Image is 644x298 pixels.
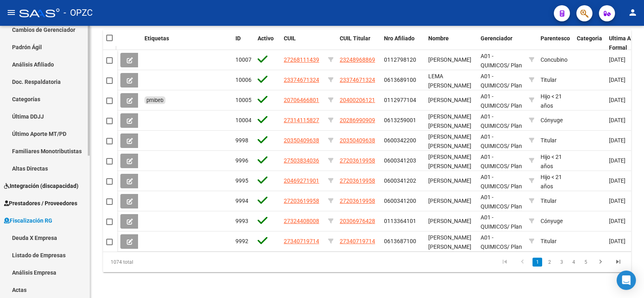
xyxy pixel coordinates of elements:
[235,218,248,224] span: 9993
[235,198,248,204] span: 9994
[284,137,319,144] span: 20350409638
[340,157,375,164] span: 27203619958
[4,216,52,225] span: Fiscalización RG
[428,234,471,250] span: [PERSON_NAME] [PERSON_NAME]
[609,75,643,85] div: [DATE]
[497,258,512,267] a: go to first page
[569,258,578,267] a: 4
[481,133,507,149] span: A01 - QUIMICOS
[235,137,248,144] span: 9998
[541,117,563,123] span: Cónyuge
[593,258,608,267] a: go to next page
[537,30,574,56] datatable-header-cell: Parentesco
[557,258,566,267] a: 3
[340,56,375,63] span: 23248968869
[281,30,325,56] datatable-header-cell: CUIL
[232,30,254,56] datatable-header-cell: ID
[425,30,477,56] datatable-header-cell: Nombre
[581,258,590,267] a: 5
[481,234,507,250] span: A01 - QUIMICOS
[481,73,507,89] span: A01 - QUIMICOS
[541,137,557,144] span: Titular
[64,4,93,22] span: - OPZC
[4,199,77,208] span: Prestadores / Proveedores
[428,113,471,129] span: [PERSON_NAME] [PERSON_NAME]
[481,174,507,190] span: A01 - QUIMICOS
[235,157,248,164] span: 9996
[428,133,471,149] span: [PERSON_NAME] [PERSON_NAME]
[284,77,319,83] span: 23374671324
[384,97,416,103] span: 0112977104
[574,30,606,56] datatable-header-cell: Categoria
[541,174,562,190] span: Hijo < 21 años
[531,255,543,269] li: page 1
[541,238,557,244] span: Titular
[144,35,169,42] span: Etiquetas
[428,198,471,204] span: [PERSON_NAME]
[481,194,507,210] span: A01 - QUIMICOS
[235,97,252,103] span: 10005
[235,117,252,123] span: 10004
[384,157,416,164] span: 0600341203
[580,255,592,269] li: page 5
[284,177,319,184] span: 20469271901
[384,77,416,83] span: 0613689100
[609,156,643,165] div: [DATE]
[384,35,415,42] span: Nro Afiliado
[481,35,512,42] span: Gerenciador
[384,198,416,204] span: 0600341200
[284,97,319,103] span: 20706466801
[628,8,638,17] mat-icon: person
[284,218,319,224] span: 27324408008
[541,35,570,42] span: Parentesco
[340,177,375,184] span: 27203619958
[340,137,375,144] span: 20350409638
[609,116,643,125] div: [DATE]
[141,30,232,56] datatable-header-cell: Etiquetas
[428,35,449,42] span: Nombre
[609,136,643,145] div: [DATE]
[541,218,563,224] span: Cónyuge
[541,198,557,204] span: Titular
[545,258,554,267] a: 2
[381,30,425,56] datatable-header-cell: Nro Afiliado
[481,113,507,129] span: A01 - QUIMICOS
[103,252,207,272] div: 1074 total
[6,8,16,17] mat-icon: menu
[258,35,274,42] span: Activo
[609,96,643,105] div: [DATE]
[284,35,296,42] span: CUIL
[340,35,370,42] span: CUIL Titular
[555,255,568,269] li: page 3
[428,73,471,89] span: LEMA [PERSON_NAME]
[340,238,375,244] span: 27340719714
[609,55,643,65] div: [DATE]
[617,271,636,290] div: Open Intercom Messenger
[515,258,530,267] a: go to previous page
[541,154,562,169] span: Hijo < 21 años
[384,177,416,184] span: 0600341202
[340,117,375,123] span: 20286990909
[481,214,507,230] span: A01 - QUIMICOS
[577,35,602,42] span: Categoria
[235,177,248,184] span: 9995
[609,176,643,185] div: [DATE]
[284,56,319,63] span: 27268111439
[284,117,319,123] span: 27314115827
[477,30,526,56] datatable-header-cell: Gerenciador
[235,35,241,42] span: ID
[481,154,507,169] span: A01 - QUIMICOS
[340,97,375,103] span: 20400206121
[481,93,507,109] span: A01 - QUIMICOS
[340,198,375,204] span: 27203619958
[235,238,248,244] span: 9992
[4,181,78,190] span: Integración (discapacidad)
[541,93,562,109] span: Hijo < 21 años
[254,30,281,56] datatable-header-cell: Activo
[481,53,507,69] span: A01 - QUIMICOS
[609,237,643,246] div: [DATE]
[336,30,381,56] datatable-header-cell: CUIL Titular
[284,238,319,244] span: 27340719714
[340,218,375,224] span: 20306976428
[340,77,375,83] span: 23374671324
